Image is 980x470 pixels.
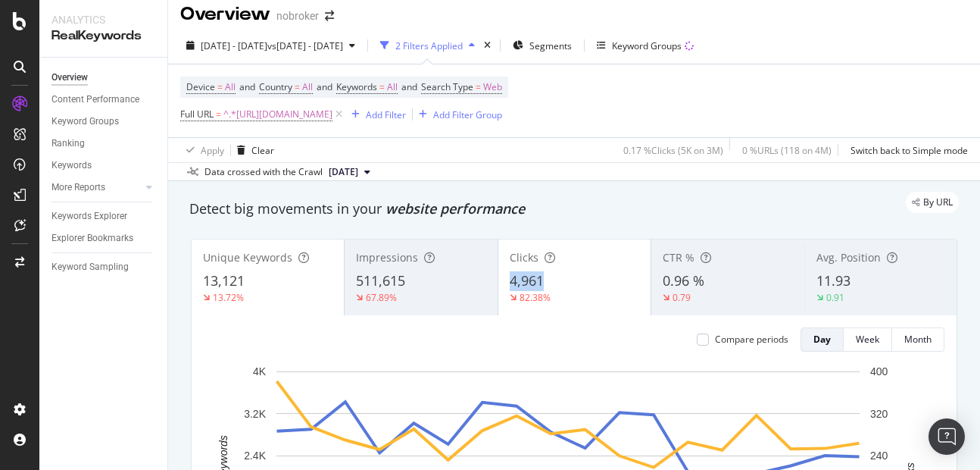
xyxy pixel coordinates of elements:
div: Clear [251,144,274,157]
span: By URL [923,198,953,207]
div: Month [904,333,932,346]
button: Clear [231,138,274,162]
span: 4,961 [510,271,544,290]
div: Keyword Sampling [51,259,129,275]
a: Content Performance [51,92,157,108]
a: Ranking [51,136,157,152]
span: Impressions [356,250,418,265]
div: Compare periods [715,333,788,346]
div: legacy label [906,192,959,213]
div: Open Intercom Messenger [929,418,965,455]
span: 13,121 [203,271,245,290]
button: Week [844,327,892,352]
span: All [302,77,313,98]
button: Month [892,327,944,352]
span: Country [259,80,292,93]
span: = [379,80,385,93]
button: Segments [507,33,578,58]
div: 0.91 [826,291,844,304]
div: Add Filter [366,108,406,121]
div: Overview [180,2,270,27]
span: All [387,77,398,98]
div: Overview [51,70,88,86]
button: Apply [180,138,224,162]
button: Keyword Groups [591,33,700,58]
div: Ranking [51,136,85,152]
div: Apply [201,144,224,157]
span: and [401,80,417,93]
div: arrow-right-arrow-left [325,11,334,21]
span: ^.*[URL][DOMAIN_NAME] [223,104,332,125]
span: = [295,80,300,93]
span: [DATE] - [DATE] [201,39,267,52]
a: Explorer Bookmarks [51,230,157,246]
button: Add Filter Group [413,105,502,124]
button: Day [801,327,844,352]
div: 13.72% [213,291,244,304]
span: and [239,80,255,93]
div: Keyword Groups [612,39,682,52]
div: Explorer Bookmarks [51,230,133,246]
span: Keywords [336,80,377,93]
a: Keywords [51,158,157,174]
span: Search Type [421,80,473,93]
div: Week [856,333,879,346]
span: = [476,80,481,93]
span: Web [483,77,502,98]
button: Add Filter [345,105,406,124]
div: Add Filter Group [433,108,502,121]
button: 2 Filters Applied [374,33,481,58]
div: Keywords Explorer [51,208,127,224]
span: All [225,77,236,98]
div: 2 Filters Applied [395,39,463,52]
span: Unique Keywords [203,250,292,265]
span: 511,615 [356,271,405,290]
div: Content Performance [51,92,139,108]
div: RealKeywords [51,27,155,45]
text: 3.2K [244,408,266,420]
div: Day [813,333,831,346]
a: Overview [51,70,157,86]
div: 0 % URLs ( 118 on 4M ) [742,144,832,157]
text: 2.4K [244,450,266,462]
span: CTR % [663,250,694,265]
button: [DATE] [323,163,376,181]
text: 320 [870,408,888,420]
text: 4K [253,365,267,378]
span: vs [DATE] - [DATE] [267,39,343,52]
div: More Reports [51,180,105,196]
span: Avg. Position [816,250,881,265]
a: More Reports [51,180,142,196]
a: Keyword Sampling [51,259,157,275]
text: 400 [870,365,888,378]
span: = [217,80,223,93]
span: 0.96 % [663,271,704,290]
span: and [317,80,332,93]
div: Keywords [51,158,92,174]
div: 0.17 % Clicks ( 5K on 3M ) [623,144,723,157]
span: 2025 Sep. 1st [329,165,358,179]
div: 0.79 [673,291,691,304]
text: 240 [870,450,888,462]
div: nobroker [276,8,319,23]
div: Keyword Groups [51,114,119,130]
a: Keywords Explorer [51,208,157,224]
button: [DATE] - [DATE]vs[DATE] - [DATE] [180,33,361,58]
div: times [481,38,494,53]
button: Switch back to Simple mode [844,138,968,162]
a: Keyword Groups [51,114,157,130]
div: Data crossed with the Crawl [204,165,323,179]
span: Clicks [510,250,538,265]
span: = [216,108,221,121]
div: Analytics [51,12,155,27]
div: Switch back to Simple mode [850,144,968,157]
span: 11.93 [816,271,850,290]
div: 67.89% [366,291,397,304]
span: Full URL [180,108,214,121]
div: 82.38% [520,291,551,304]
span: Device [186,80,215,93]
span: Segments [529,39,572,52]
